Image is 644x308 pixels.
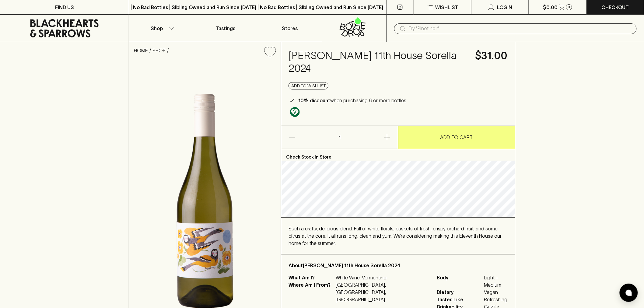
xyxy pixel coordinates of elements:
p: Login [497,4,513,11]
p: Where Am I From? [289,281,334,303]
button: Shop [129,15,193,42]
a: Tastings [194,15,258,42]
button: Add to wishlist [262,44,278,60]
p: About [PERSON_NAME] 11th House Sorella 2024 [289,262,508,269]
img: Vegan [290,107,300,117]
a: Made without the use of any animal products. [289,106,301,118]
button: Add to wishlist [289,82,328,89]
img: bubble-icon [626,290,632,296]
p: White Wine, Vermentino [336,274,430,281]
h4: [PERSON_NAME] 11th House Sorella 2024 [289,49,468,75]
p: [GEOGRAPHIC_DATA], [GEOGRAPHIC_DATA], [GEOGRAPHIC_DATA] [336,281,430,303]
a: HOME [134,48,148,53]
p: ADD TO CART [440,134,473,141]
p: Wishlist [435,4,458,11]
p: FIND US [55,4,74,11]
p: Check Stock In Store [281,149,515,161]
span: Such a crafty, delicious blend. Full of white florals, baskets of fresh, crispy orchard fruit, an... [289,226,502,246]
p: Checkout [602,4,629,11]
p: Stores [282,25,298,32]
span: Refreshing [484,296,508,303]
p: 0 [568,5,570,9]
span: Vegan [484,289,508,296]
p: 1 [332,126,347,149]
p: Tastings [216,25,235,32]
p: What Am I? [289,274,334,281]
a: Stores [258,15,322,42]
p: when purchasing 6 or more bottles [298,97,406,104]
p: $0.00 [543,4,558,11]
span: Light - Medium [484,274,508,289]
h4: $31.00 [475,49,508,62]
button: ADD TO CART [398,126,515,149]
p: Shop [151,25,163,32]
span: Body [437,274,483,289]
input: Try "Pinot noir" [409,24,632,33]
a: SHOP [152,48,166,53]
span: Tastes Like [437,296,483,303]
span: Dietary [437,289,483,296]
b: 10% discount [298,98,330,103]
